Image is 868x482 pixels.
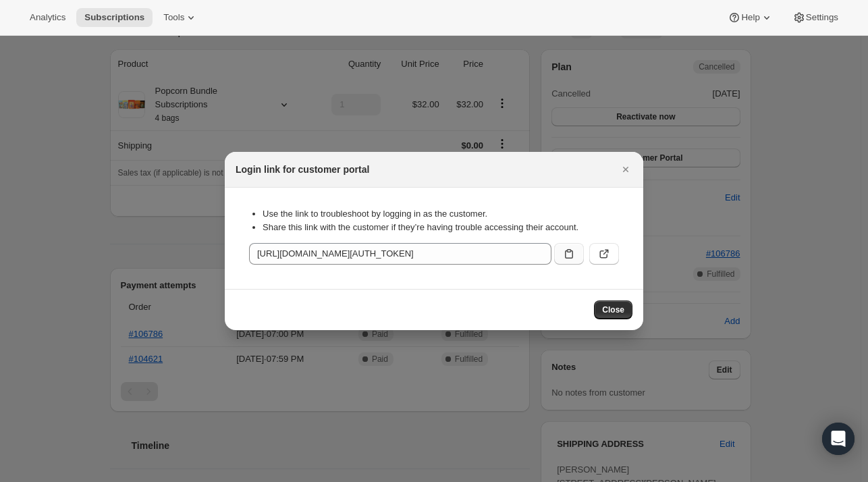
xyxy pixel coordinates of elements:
button: Subscriptions [76,8,153,27]
li: Share this link with the customer if they’re having trouble accessing their account. [263,221,619,234]
span: Close [602,304,624,315]
button: Close [594,300,632,319]
span: Settings [806,12,838,23]
button: Tools [155,8,206,27]
button: Help [720,8,781,27]
span: Help [741,12,759,23]
h2: Login link for customer portal [236,163,369,176]
div: Open Intercom Messenger [822,423,855,455]
button: Close [616,160,635,179]
span: Analytics [30,12,65,23]
span: Tools [163,12,184,23]
span: Subscriptions [84,12,144,23]
li: Use the link to troubleshoot by logging in as the customer. [263,207,619,221]
button: Analytics [22,8,74,27]
button: Settings [784,8,846,27]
